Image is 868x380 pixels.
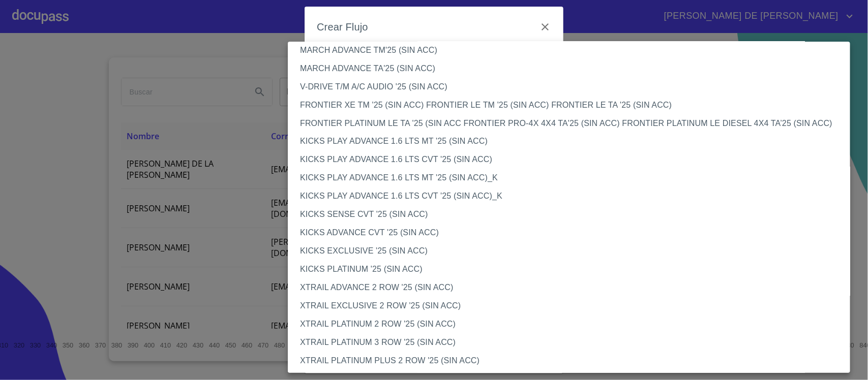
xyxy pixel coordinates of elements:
li: MARCH ADVANCE TA'25 (SIN ACC) [288,59,860,78]
li: KICKS SENSE CVT '25 (SIN ACC) [288,206,860,224]
li: KICKS PLAY ADVANCE 1.6 LTS MT '25 (SIN ACC) [288,133,860,151]
li: XTRAIL PLATINUM PLUS 2 ROW '25 (SIN ACC) [288,352,860,370]
li: KICKS PLAY ADVANCE 1.6 LTS CVT '25 (SIN ACC) [288,151,860,169]
li: KICKS EXCLUSIVE '25 (SIN ACC) [288,242,860,261]
li: XTRAIL ADVANCE 2 ROW '25 (SIN ACC) [288,279,860,297]
li: MARCH ADVANCE TM'25 (SIN ACC) [288,41,860,59]
li: FRONTIER XE TM '25 (SIN ACC) FRONTIER LE TM '25 (SIN ACC) FRONTIER LE TA '25 (SIN ACC) [288,96,860,114]
li: KICKS ADVANCE CVT '25 (SIN ACC) [288,224,860,242]
li: XTRAIL PLATINUM 2 ROW '25 (SIN ACC) [288,315,860,334]
li: XTRAIL EXCLUSIVE 2 ROW '25 (SIN ACC) [288,297,860,315]
li: XTRAIL PLATINUM 3 ROW '25 (SIN ACC) [288,334,860,352]
li: KICKS PLATINUM '25 (SIN ACC) [288,261,860,279]
li: KICKS PLAY ADVANCE 1.6 LTS MT '25 (SIN ACC)_K [288,169,860,187]
li: KICKS PLAY ADVANCE 1.6 LTS CVT '25 (SIN ACC)_K [288,187,860,206]
li: FRONTIER PLATINUM LE TA '25 (SIN ACC FRONTIER PRO-4X 4X4 TA'25 (SIN ACC) FRONTIER PLATINUM LE DIE... [288,114,860,133]
li: V-DRIVE T/M A/C AUDIO '25 (SIN ACC) [288,78,860,96]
